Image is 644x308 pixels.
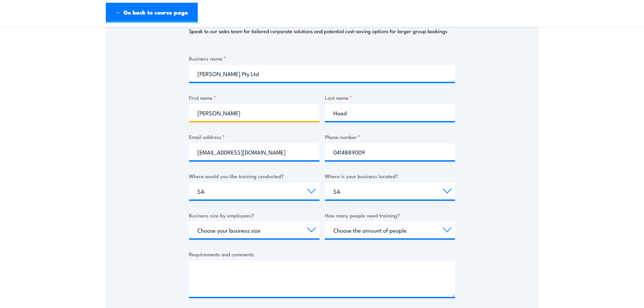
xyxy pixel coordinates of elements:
label: Where is your business located? [325,172,455,180]
label: Business size by employees? [189,211,319,219]
a: ← Go back to course page [106,3,198,23]
label: First name [189,94,319,101]
p: Speak to our sales team for tailored corporate solutions and potential cost-saving options for la... [189,28,447,34]
label: Where would you like training conducted? [189,172,319,180]
label: Phone number [325,133,455,141]
label: How many people need training? [325,211,455,219]
label: Last name [325,94,455,101]
label: Business name [189,54,455,62]
label: Requirements and comments [189,250,455,258]
label: Email address [189,133,319,141]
